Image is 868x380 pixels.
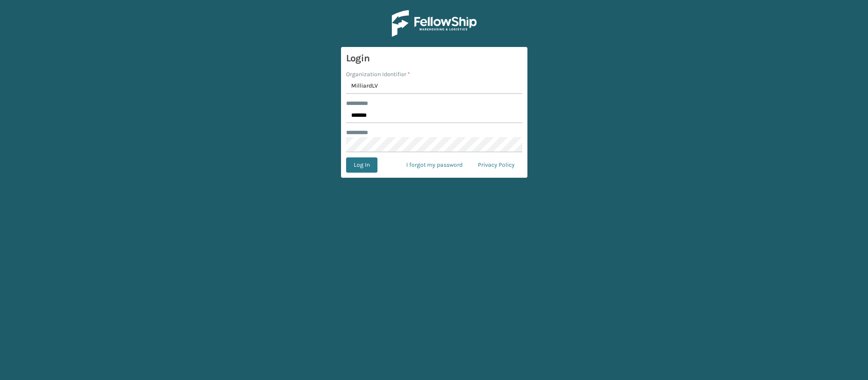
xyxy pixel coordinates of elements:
button: Log In [346,157,377,173]
img: Logo [392,10,477,37]
a: Privacy Policy [470,157,522,173]
label: Organization Identifier [346,70,410,79]
a: I forgot my password [399,157,470,173]
h3: Login [346,52,522,65]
